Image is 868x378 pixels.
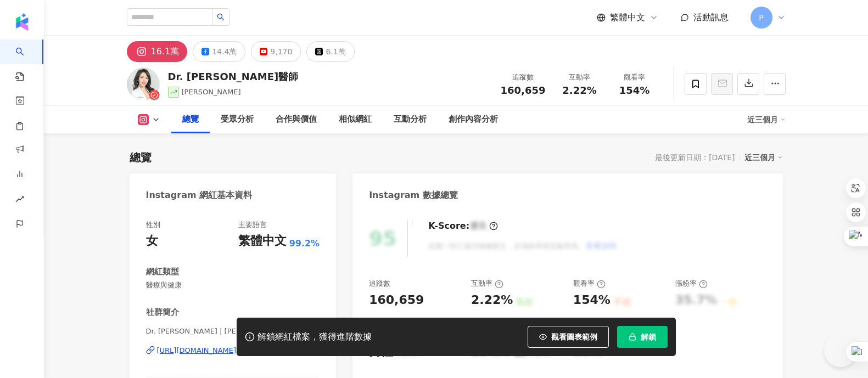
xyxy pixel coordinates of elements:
span: 觀看圖表範例 [551,332,597,341]
span: 解鎖 [641,332,656,341]
button: 16.1萬 [127,41,188,62]
button: 觀看圖表範例 [528,326,609,348]
div: 解鎖網紅檔案，獲得進階數據 [257,331,372,343]
div: 互動分析 [394,113,427,126]
div: 近三個月 [744,150,783,165]
span: search [217,13,225,21]
div: 互動率 [471,279,503,289]
div: Instagram 網紅基本資料 [146,189,253,201]
div: 9,170 [270,44,292,59]
span: rise [15,188,24,213]
div: 繁體中文 [238,233,287,250]
div: 觀看率 [573,279,606,289]
div: 6.1萬 [326,44,345,59]
div: 近三個月 [747,111,786,128]
img: KOL Avatar [127,67,160,100]
span: 繁體中文 [610,12,645,24]
div: 160,659 [369,292,424,309]
div: 16.1萬 [151,44,180,59]
div: 154% [573,292,611,309]
div: 追蹤數 [501,72,546,83]
div: 互動率 [559,72,601,83]
span: 99.2% [289,238,320,250]
span: 160,659 [501,84,546,96]
div: 合作與價值 [276,113,317,126]
span: P [759,12,763,24]
div: 最後更新日期：[DATE] [655,153,735,162]
div: 社群簡介 [146,307,179,318]
div: 創作內容分析 [449,113,498,126]
div: 漲粉率 [675,279,708,289]
div: 14.4萬 [212,44,237,59]
button: 解鎖 [617,326,668,348]
div: 2.22% [471,292,513,309]
button: 9,170 [251,41,301,62]
button: 14.4萬 [193,41,245,62]
div: K-Score : [428,220,498,232]
div: 性別 [146,220,160,230]
div: 觀看率 [614,72,656,83]
div: 女 [146,233,158,250]
div: 相似網紅 [339,113,372,126]
div: 總覽 [130,150,152,165]
span: 2.22% [562,85,596,96]
a: search [15,40,37,82]
div: 受眾分析 [221,113,254,126]
span: 154% [619,85,650,96]
button: 6.1萬 [306,41,354,62]
div: 主要語言 [238,220,267,230]
div: 總覽 [182,113,199,126]
div: Dr. [PERSON_NAME]醫師 [168,70,299,83]
span: 醫療與健康 [146,280,320,290]
div: 追蹤數 [369,279,390,289]
div: Instagram 數據總覽 [369,189,458,201]
img: logo icon [13,13,31,31]
span: [PERSON_NAME] [182,88,241,96]
span: 活動訊息 [693,12,729,22]
div: 網紅類型 [146,266,179,278]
